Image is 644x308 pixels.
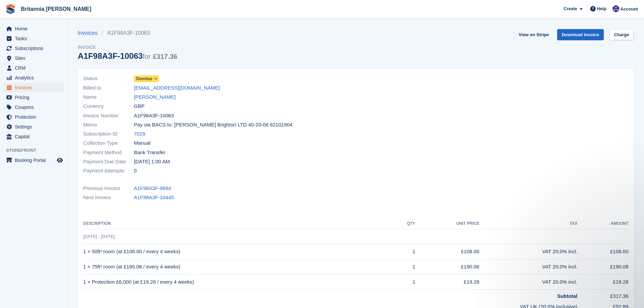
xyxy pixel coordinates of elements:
a: menu [3,53,64,63]
div: VAT 20.0% incl. [479,263,577,271]
td: £108.00 [415,244,479,259]
a: Overdue [134,75,159,82]
a: [EMAIL_ADDRESS][DOMAIN_NAME] [134,84,220,92]
a: View on Stripe [516,29,551,40]
a: menu [3,73,64,82]
span: Billed to [83,84,134,92]
a: menu [3,44,64,53]
th: Amount [577,218,628,229]
span: Overdue [136,76,152,82]
span: Analytics [15,73,55,82]
span: Collection Type [83,139,134,147]
a: menu [3,102,64,112]
div: VAT 20.0% incl. [479,248,577,256]
span: Subscription ID [83,130,134,138]
a: A1F98A3F-10445 [134,194,174,202]
a: Download Invoice [557,29,604,40]
time: 2025-05-23 00:00:00 UTC [134,158,170,166]
a: menu [3,24,64,33]
span: GBP [134,102,145,110]
span: Subscriptions [15,44,55,53]
span: 0 [134,167,137,175]
span: £317.36 [153,53,177,60]
a: Invoices [78,29,102,37]
a: Charge [609,29,634,40]
span: A1F98A3F-10063 [134,112,174,120]
div: VAT 20.0% incl. [479,278,577,286]
span: Payment Due Date [83,158,134,166]
span: Protection [15,112,55,122]
a: menu [3,122,64,132]
span: Manual [134,139,150,147]
td: 1 [392,259,415,275]
span: Storefront [6,147,67,154]
td: 1 [392,244,415,259]
span: Next Invoice [83,194,134,202]
span: Coupons [15,102,55,112]
div: A1F98A3F-10063 [78,51,177,61]
strong: Subtotal [557,293,577,299]
th: Unit Price [415,218,479,229]
th: Tax [479,218,577,229]
span: Settings [15,122,55,132]
td: 1 × Protection £6,000 (at £19.28 / every 4 weeks) [83,275,392,290]
span: Currency [83,102,134,110]
span: Payment Attempts [83,167,134,175]
span: Sites [15,53,55,63]
a: menu [3,132,64,141]
td: 1 [392,275,415,290]
a: menu [3,83,64,92]
span: Booking Portal [15,156,55,165]
th: QTY [392,218,415,229]
span: Pricing [15,93,55,102]
td: £190.08 [415,259,479,275]
span: Invoice Number [83,112,134,120]
span: Bank Transfer [134,149,165,157]
span: Previous Invoice [83,185,134,192]
td: £108.00 [577,244,628,259]
a: A1F98A3F-9684 [134,185,171,192]
span: CRM [15,63,55,73]
a: menu [3,156,64,165]
a: Britannia [PERSON_NAME] [18,3,94,15]
td: £190.08 [577,259,628,275]
span: Invoice [78,44,177,51]
span: Account [620,6,638,13]
span: Status [83,75,134,82]
span: Capital [15,132,55,141]
th: Description [83,218,392,229]
td: £317.36 [577,290,628,300]
span: Tasks [15,34,55,43]
a: 7029 [134,130,145,138]
span: Memo [83,121,134,129]
span: Payment Method [83,149,134,157]
img: Becca Clark [613,5,619,12]
span: Home [15,24,55,33]
a: menu [3,93,64,102]
span: for [143,53,150,60]
a: Preview store [56,156,64,164]
nav: breadcrumbs [78,29,177,37]
span: Name [83,93,134,101]
td: £19.28 [415,275,479,290]
span: Help [597,5,606,12]
a: menu [3,112,64,122]
span: Create [564,5,577,12]
a: menu [3,63,64,73]
td: 1 × 50ft² room (at £108.00 / every 4 weeks) [83,244,392,259]
span: [DATE] - [DATE] [83,234,115,239]
span: Invoices [15,83,55,92]
img: stora-icon-8386f47178a22dfd0bd8f6a31ec36ba5ce8667c1dd55bd0f319d3a0aa187defe.svg [5,4,16,14]
td: £19.28 [577,275,628,290]
td: 1 × 75ft² room (at £190.08 / every 4 weeks) [83,259,392,275]
span: Pay via BACS to: [PERSON_NAME] Brighton LTD 40-20-06 62101904 [134,121,292,129]
a: [PERSON_NAME] [134,93,175,101]
a: menu [3,34,64,43]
